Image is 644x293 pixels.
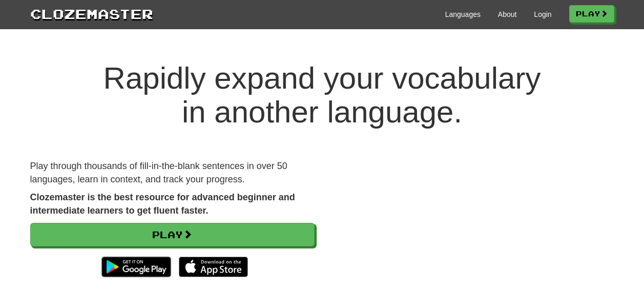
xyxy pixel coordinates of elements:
a: Login [534,9,551,19]
img: Get it on Google Play [96,252,176,282]
a: Play [30,223,315,246]
p: Play through thousands of fill-in-the-blank sentences in over 50 languages, learn in context, and... [30,160,315,186]
a: About [498,9,517,19]
a: Clozemaster [30,4,153,23]
a: Play [569,5,614,23]
img: Download_on_the_App_Store_Badge_US-UK_135x40-25178aeef6eb6b83b96f5f2d004eda3bffbb37122de64afbaef7... [179,257,248,277]
a: Languages [445,9,481,19]
strong: Clozemaster is the best resource for advanced beginner and intermediate learners to get fluent fa... [30,192,295,216]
